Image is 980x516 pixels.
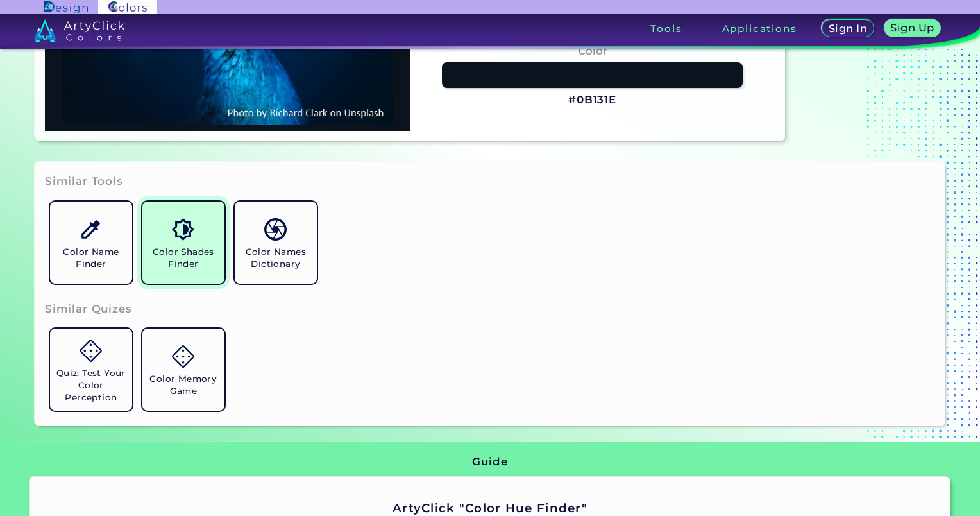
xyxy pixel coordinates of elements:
a: Quiz: Test Your Color Perception [45,323,137,416]
img: icon_color_name_finder.svg [80,218,102,241]
h3: Similar Tools [45,174,123,189]
h5: Color Shades Finder [148,246,219,270]
img: ArtyClick Design logo [44,1,87,13]
h5: Quiz: Test Your Color Perception [55,367,127,404]
img: icon_color_shades.svg [172,218,194,241]
a: Color Shades Finder [137,196,230,289]
h3: Similar Quizes [45,302,132,317]
img: icon_game.svg [80,340,102,362]
a: Color Names Dictionary [230,196,322,289]
a: Sign In [824,21,872,37]
h3: Tools [650,24,682,33]
h5: Color Name Finder [55,246,127,270]
img: icon_game.svg [172,345,194,368]
a: Color Memory Game [137,323,230,416]
h5: Color Memory Game [148,373,219,397]
h3: Guide [472,454,507,470]
h3: #0B131E [568,92,616,108]
a: Color Name Finder [45,196,137,289]
h5: Color Names Dictionary [240,246,312,270]
a: Sign Up [887,21,938,37]
img: logo_artyclick_colors_white.svg [34,19,124,42]
img: icon_color_names_dictionary.svg [264,218,287,241]
h5: Sign In [831,24,866,33]
h5: Sign Up [893,23,933,33]
h3: Applications [722,24,797,33]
